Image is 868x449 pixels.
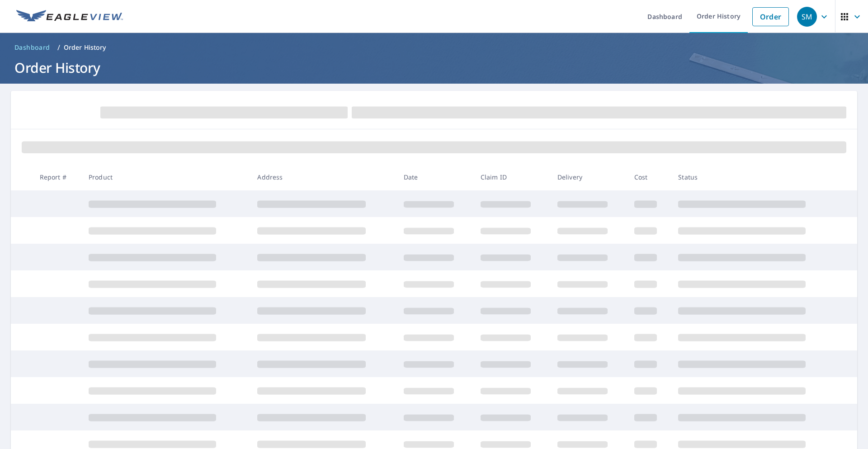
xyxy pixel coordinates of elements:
th: Delivery [550,164,627,190]
a: Dashboard [11,40,54,55]
p: Order History [64,43,106,52]
th: Date [396,164,473,190]
div: SM [797,7,817,27]
th: Address [250,164,396,190]
th: Claim ID [473,164,550,190]
th: Cost [627,164,671,190]
li: / [57,42,60,53]
a: Order [752,7,789,26]
h1: Order History [11,58,857,77]
th: Status [671,164,840,190]
th: Product [81,164,250,190]
nav: breadcrumb [11,40,857,55]
img: EV Logo [16,10,123,24]
th: Report # [33,164,81,190]
span: Dashboard [14,43,50,52]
